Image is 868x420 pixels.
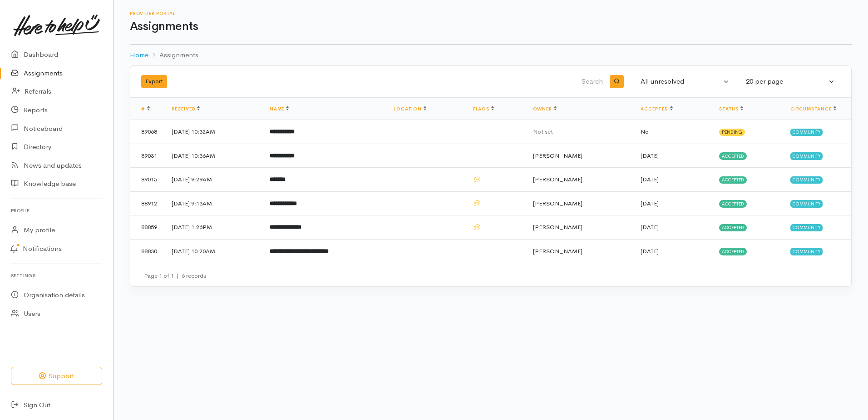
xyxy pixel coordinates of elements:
li: Assignments [148,50,198,60]
span: Community [790,224,823,231]
span: Accepted [719,224,747,231]
td: [DATE] 10:32AM [164,120,262,144]
h6: Profile [11,205,102,217]
a: # [141,106,150,112]
h6: Provider Portal [130,11,852,16]
nav: breadcrumb [130,45,852,66]
button: Export [141,75,167,88]
span: Accepted [719,200,747,207]
a: Name [270,106,289,112]
td: 88830 [130,239,164,263]
span: Accepted [719,248,747,255]
span: [PERSON_NAME] [533,223,582,231]
button: Support [11,367,102,385]
span: [PERSON_NAME] [533,200,582,207]
span: [PERSON_NAME] [533,175,582,183]
time: [DATE] [641,223,659,231]
td: [DATE] 10:20AM [164,239,262,263]
td: 89031 [130,144,164,168]
span: Accepted [719,176,747,184]
span: Accepted [719,152,747,160]
td: 89015 [130,168,164,192]
td: [DATE] 9:13AM [164,191,262,215]
small: Page 1 of 1 6 records [144,272,206,280]
time: [DATE] [641,175,659,183]
a: Flags [473,106,494,112]
td: [DATE] 9:29AM [164,168,262,192]
td: 89068 [130,120,164,144]
h6: Settings [11,270,102,282]
span: No [641,128,649,135]
span: Community [790,200,823,207]
button: All unresolved [635,73,735,90]
td: [DATE] 10:36AM [164,144,262,168]
span: Community [790,248,823,255]
a: Home [130,50,148,60]
td: [DATE] 1:26PM [164,215,262,240]
a: Status [719,106,743,112]
a: Location [394,106,426,112]
time: [DATE] [641,200,659,207]
time: [DATE] [641,152,659,160]
div: 20 per page [746,76,827,87]
a: Received [172,106,200,112]
span: | [177,272,179,280]
span: Not set [533,128,553,135]
span: [PERSON_NAME] [533,247,582,255]
td: 88912 [130,191,164,215]
span: Pending [719,129,745,136]
div: All unresolved [641,76,721,87]
span: Community [790,152,823,160]
time: [DATE] [641,247,659,255]
a: Owner [533,106,557,112]
a: Accepted [641,106,672,112]
span: Community [790,129,823,136]
button: 20 per page [740,73,840,90]
span: [PERSON_NAME] [533,152,582,160]
h1: Assignments [130,20,852,33]
input: Search [388,71,605,93]
span: Community [790,176,823,184]
a: Circumstance [790,106,836,112]
td: 88859 [130,215,164,240]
